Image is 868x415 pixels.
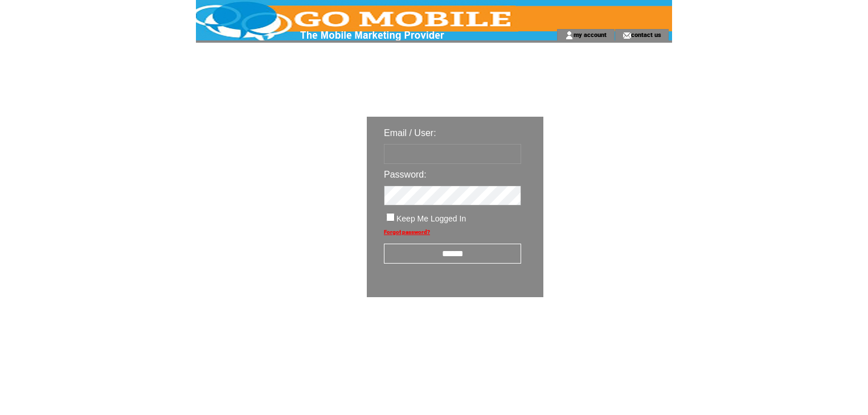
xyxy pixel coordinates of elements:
[576,326,633,340] img: transparent.png;jsessionid=1588580A5C1761501A3BBE5F120D7745
[623,31,631,40] img: contact_us_icon.gif;jsessionid=1588580A5C1761501A3BBE5F120D7745
[384,229,430,235] a: Forgot password?
[384,128,436,138] span: Email / User:
[565,31,574,40] img: account_icon.gif;jsessionid=1588580A5C1761501A3BBE5F120D7745
[631,31,661,38] a: contact us
[396,214,466,223] span: Keep Me Logged In
[574,31,607,38] a: my account
[384,170,427,179] span: Password:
